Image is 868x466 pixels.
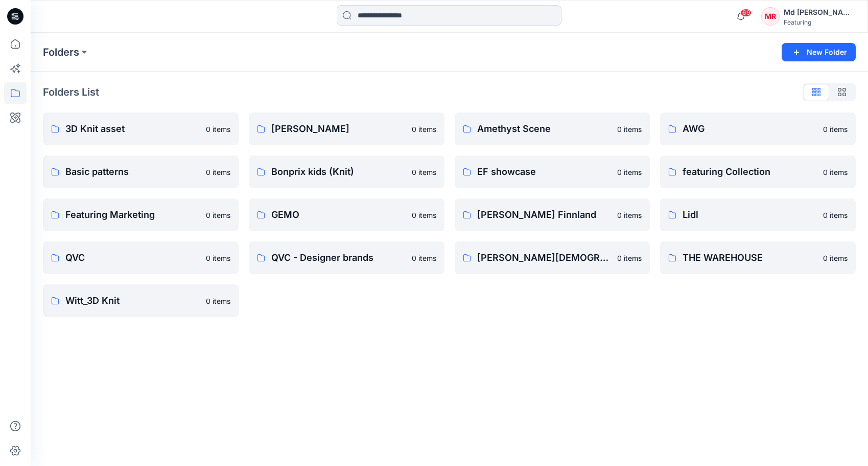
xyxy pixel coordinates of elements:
p: [PERSON_NAME] [271,122,406,136]
p: GEMO [271,208,406,222]
a: Amethyst Scene0 items [455,113,650,145]
p: 0 items [206,210,230,220]
a: featuring Collection0 items [660,156,856,188]
p: 0 items [412,253,436,263]
p: QVC [65,251,200,265]
a: Witt_3D Knit0 items [43,284,239,317]
a: QVC0 items [43,241,239,274]
p: AWG [683,122,817,136]
p: 0 items [412,124,436,135]
a: Basic patterns0 items [43,156,239,188]
p: 0 items [617,124,642,135]
p: EF showcase [477,165,612,179]
a: [PERSON_NAME]0 items [249,113,444,145]
a: EF showcase0 items [455,156,650,188]
a: Folders [43,45,79,59]
p: Basic patterns [65,165,200,179]
div: MR [761,7,780,26]
p: QVC - Designer brands [271,251,406,265]
p: 0 items [617,167,642,177]
p: 0 items [206,253,230,263]
a: [PERSON_NAME] Finnland0 items [455,198,650,231]
p: 0 items [823,124,848,135]
div: Md [PERSON_NAME][DEMOGRAPHIC_DATA] [784,6,855,18]
p: Featuring Marketing [65,208,200,222]
a: Lidl0 items [660,198,856,231]
a: THE WAREHOUSE0 items [660,241,856,274]
p: 0 items [206,124,230,135]
p: Lidl [683,208,817,222]
a: GEMO0 items [249,198,444,231]
a: QVC - Designer brands0 items [249,241,444,274]
a: 3D Knit asset0 items [43,113,239,145]
p: 0 items [206,296,230,306]
a: Bonprix kids (Knit)0 items [249,156,444,188]
p: [PERSON_NAME] Finnland [477,208,612,222]
a: AWG0 items [660,113,856,145]
button: New Folder [782,43,856,61]
p: 3D Knit asset [65,122,200,136]
p: 0 items [412,210,436,220]
p: 0 items [206,167,230,177]
p: Bonprix kids (Knit) [271,165,406,179]
p: 0 items [617,253,642,263]
p: 0 items [823,253,848,263]
p: 0 items [823,167,848,177]
div: Featuring [784,18,855,26]
a: Featuring Marketing0 items [43,198,239,231]
p: Witt_3D Knit [65,294,200,308]
p: 0 items [617,210,642,220]
a: [PERSON_NAME][DEMOGRAPHIC_DATA]'s Personal Zone0 items [455,241,650,274]
p: 0 items [823,210,848,220]
p: 0 items [412,167,436,177]
p: Amethyst Scene [477,122,612,136]
p: [PERSON_NAME][DEMOGRAPHIC_DATA]'s Personal Zone [477,251,612,265]
p: featuring Collection [683,165,817,179]
p: THE WAREHOUSE [683,251,817,265]
p: Folders List [43,84,99,100]
span: 69 [740,9,752,17]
